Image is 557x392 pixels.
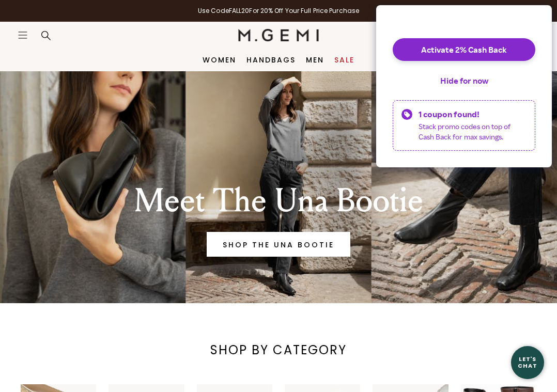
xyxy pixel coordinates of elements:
[238,29,319,41] img: M.Gemi
[209,342,348,358] div: SHOP BY CATEGORY
[203,56,236,64] a: Women
[246,56,296,64] a: Handbags
[18,30,28,40] button: Open site menu
[87,182,470,219] div: Meet The Una Bootie
[306,56,324,64] a: Men
[334,56,354,64] a: Sale
[511,356,544,369] div: Let's Chat
[229,6,250,15] strong: FALL20
[207,232,350,257] a: Banner primary button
